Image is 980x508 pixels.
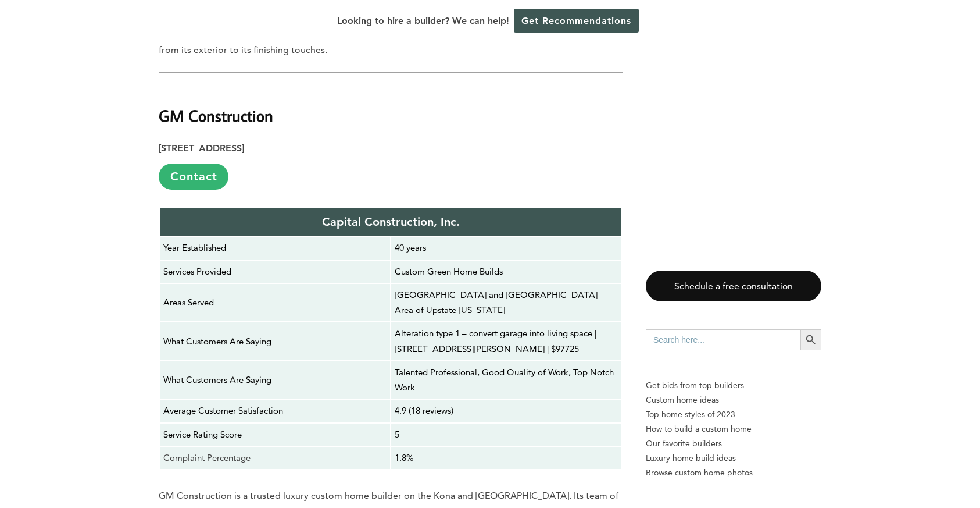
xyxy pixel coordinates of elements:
[514,9,639,33] a: Get Recommendations
[395,427,618,442] p: 5
[646,436,821,451] a: Our favorite builders
[395,240,618,255] p: 40 years
[395,365,618,396] p: Talented Professional, Good Quality of Work, Top Notch Work
[646,329,800,350] input: Search here...
[159,143,244,154] strong: [STREET_ADDRESS]
[163,295,387,310] p: Areas Served
[646,393,821,407] a: Custom home ideas
[646,422,821,436] a: How to build a custom home
[163,372,387,388] p: What Customers Are Saying
[395,403,618,418] p: 4.9 (18 reviews)
[757,424,966,494] iframe: Drift Widget Chat Controller
[395,264,618,279] p: Custom Green Home Builds
[395,326,618,357] p: Alteration type 1 – convert garage into living space | [STREET_ADDRESS][PERSON_NAME] | $97725
[163,450,387,466] p: Complaint Percentage
[646,271,821,301] a: Schedule a free consultation
[163,240,387,255] p: Year Established
[163,334,387,349] p: What Customers Are Saying
[163,427,387,442] p: Service Rating Score
[646,378,821,393] p: Get bids from top builders
[163,264,387,279] p: Services Provided
[159,105,273,126] strong: GM Construction
[646,466,821,480] a: Browse custom home photos
[804,333,817,346] svg: Search
[163,403,387,418] p: Average Customer Satisfaction
[395,287,618,318] p: [GEOGRAPHIC_DATA] and [GEOGRAPHIC_DATA] Area of Upstate [US_STATE]
[646,407,821,422] a: Top home styles of 2023
[322,215,460,229] strong: Capital Construction, Inc.
[395,450,618,466] p: 1.8%
[646,451,821,466] a: Luxury home build ideas
[159,164,228,190] a: Contact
